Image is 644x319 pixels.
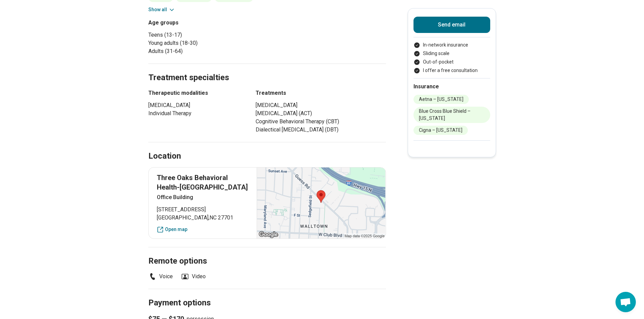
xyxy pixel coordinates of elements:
[148,6,175,13] button: Show all
[413,83,490,91] h2: Insurance
[413,17,490,33] button: Send email
[157,173,249,192] p: Three Oaks Behavioral Health-[GEOGRAPHIC_DATA]
[148,56,386,84] h2: Treatment specialties
[157,214,249,222] span: [GEOGRAPHIC_DATA] , NC 27701
[148,281,386,309] h2: Payment options
[157,226,249,233] a: Open map
[157,206,249,214] span: [STREET_ADDRESS]
[256,109,386,118] li: [MEDICAL_DATA] (ACT)
[256,126,386,134] li: Dialectical [MEDICAL_DATA] (DBT)
[148,101,243,109] li: [MEDICAL_DATA]
[615,292,636,312] div: Open chat
[148,239,386,267] h2: Remote options
[413,67,490,74] li: I offer a free consultation
[148,272,173,281] li: Voice
[256,101,386,109] li: [MEDICAL_DATA]
[148,109,243,118] li: Individual Therapy
[256,118,386,126] li: Cognitive Behavioral Therapy (CBT)
[148,39,264,47] li: Young adults (18-30)
[148,31,264,39] li: Teens (13-17)
[148,19,264,27] h3: Age groups
[413,58,490,66] li: Out-of-pocket
[413,126,468,135] li: Cigna – [US_STATE]
[181,272,206,281] li: Video
[413,41,490,74] ul: Payment options
[256,89,386,97] h3: Treatments
[413,50,490,57] li: Sliding scale
[157,193,249,201] p: Office Building
[413,41,490,49] li: In-network insurance
[413,95,469,104] li: Aetna – [US_STATE]
[148,150,181,162] h2: Location
[148,89,243,97] h3: Therapeutic modalities
[148,47,264,55] li: Adults (31-64)
[413,107,490,123] li: Blue Cross Blue Shield – [US_STATE]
